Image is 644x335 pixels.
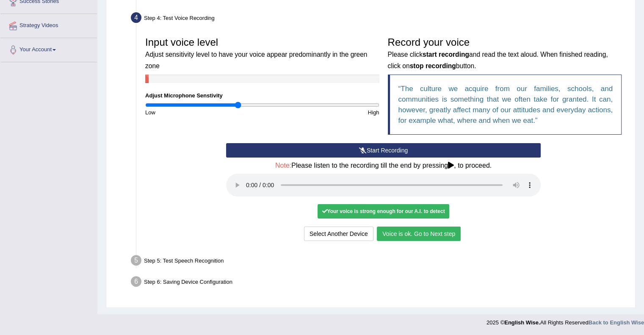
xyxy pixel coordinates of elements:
[318,204,449,219] div: Your voice is strong enough for our A.I. to detect
[127,252,631,271] div: Step 5: Test Speech Recognition
[388,51,608,69] small: Please click and read the text aloud. When finished reading, click on button.
[377,227,461,241] button: Voice is ok. Go to Next step
[275,162,291,169] span: Note:
[0,38,97,59] a: Your Account
[0,14,97,35] a: Strategy Videos
[127,274,631,292] div: Step 6: Saving Device Configuration
[423,51,469,58] b: start recording
[410,62,456,69] b: stop recording
[145,51,367,69] small: Adjust sensitivity level to have your voice appear predominantly in the green zone
[486,314,644,327] div: 2025 © All Rights Reserved
[398,85,613,125] q: The culture we acquire from our families, schools, and communities is something that we often tak...
[262,108,383,116] div: High
[504,319,540,326] strong: English Wise.
[145,37,379,70] h3: Input voice level
[145,91,223,100] label: Adjust Microphone Senstivity
[141,108,262,116] div: Low
[226,162,541,169] h4: Please listen to the recording till the end by pressing , to proceed.
[127,10,631,28] div: Step 4: Test Voice Recording
[589,319,644,326] a: Back to English Wise
[388,37,622,70] h3: Record your voice
[226,143,541,158] button: Start Recording
[304,227,373,241] button: Select Another Device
